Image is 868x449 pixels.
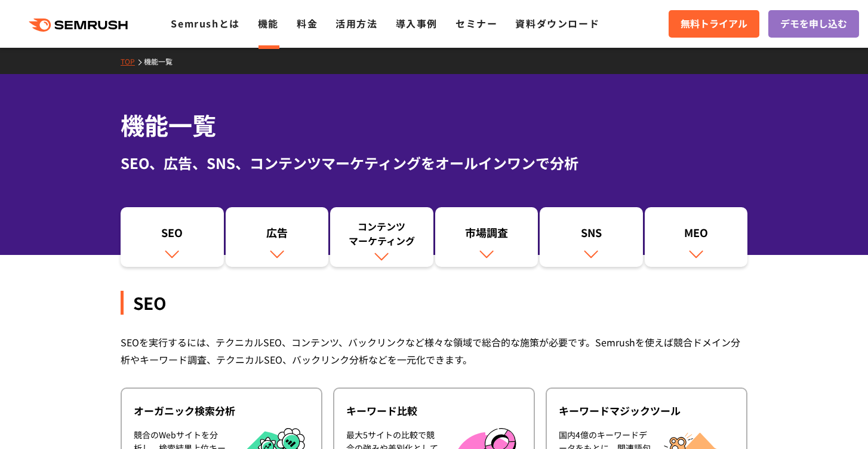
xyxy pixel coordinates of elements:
a: SEO [121,207,224,267]
div: SEOを実行するには、テクニカルSEO、コンテンツ、バックリンクなど様々な領域で総合的な施策が必要です。Semrushを使えば競合ドメイン分析やキーワード調査、テクニカルSEO、バックリンク分析... [121,334,747,368]
div: コンテンツ マーケティング [336,219,427,248]
a: 機能 [258,16,279,30]
span: 無料トライアル [681,16,747,32]
h1: 機能一覧 [121,107,747,143]
a: 活用方法 [335,16,377,30]
div: キーワード比較 [346,404,522,418]
div: SEO [127,225,218,245]
div: キーワードマジックツール [559,404,734,418]
a: TOP [121,56,144,66]
a: 広告 [226,207,329,267]
a: Semrushとは [171,16,239,30]
div: MEO [651,225,742,245]
a: MEO [645,207,748,267]
div: 広告 [232,225,323,245]
a: デモを申し込む [768,10,859,38]
a: コンテンツマーケティング [330,207,433,267]
a: 料金 [297,16,318,30]
a: SNS [540,207,643,267]
a: セミナー [455,16,497,30]
a: 市場調査 [435,207,538,267]
a: 機能一覧 [144,56,181,66]
a: 資料ダウンロード [515,16,599,30]
div: SNS [546,225,637,245]
a: 無料トライアル [669,10,759,38]
a: 導入事例 [396,16,438,30]
div: SEO、広告、SNS、コンテンツマーケティングをオールインワンで分析 [121,152,747,174]
div: オーガニック検索分析 [134,404,309,418]
div: SEO [121,291,747,315]
div: 市場調査 [441,225,533,245]
span: デモを申し込む [780,16,847,32]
